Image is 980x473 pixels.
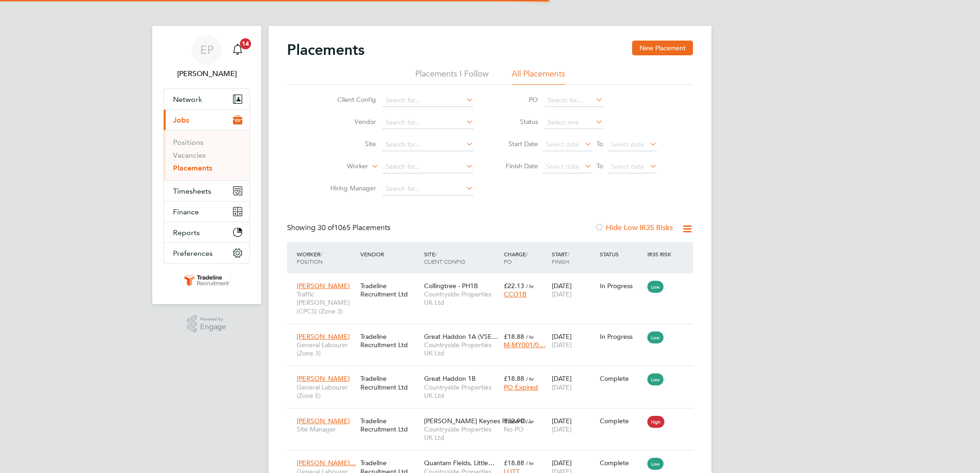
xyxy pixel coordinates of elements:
div: In Progress [600,332,643,341]
span: Low [647,331,663,343]
h2: Placements [287,41,365,59]
button: New Placement [632,41,693,55]
a: [PERSON_NAME]General Labourer (Zone 3)Tradeline Recruitment LtdGreat Haddon 1A (VSE…Countryside P... [294,327,693,335]
span: [PERSON_NAME] [297,332,350,341]
span: Network [173,95,202,104]
div: [DATE] [550,370,598,396]
input: Search for... [382,94,473,107]
input: Search for... [382,160,473,173]
span: [PERSON_NAME] [297,374,350,383]
span: [DATE] [552,383,572,391]
div: Start [550,246,598,270]
div: [DATE] [550,412,598,438]
div: Tradeline Recruitment Ltd [358,328,422,354]
div: In Progress [600,282,643,290]
span: Countryside Properties UK Ltd [424,383,499,400]
span: / Position [297,250,323,265]
span: [PERSON_NAME]… [297,459,356,467]
input: Search for... [544,94,603,107]
button: Finance [164,201,250,222]
span: CCO1B [504,290,526,298]
span: No PO [504,425,524,433]
span: M-MY001/0… [504,341,545,349]
div: Tradeline Recruitment Ltd [358,370,422,396]
label: Start Date [496,140,538,148]
span: Site Manager [297,425,356,433]
span: Jobs [173,116,189,124]
input: Search for... [382,116,473,129]
li: Placements I Follow [415,68,489,85]
span: Timesheets [173,187,211,195]
span: Select date [611,140,644,148]
span: Low [647,458,663,470]
span: Great Haddon 1B [424,374,476,383]
span: 14 [240,38,251,49]
div: Showing [287,223,392,233]
span: £18.88 [504,374,524,383]
label: Vendor [323,118,376,126]
input: Search for... [382,183,473,195]
span: £18.88 [504,332,524,341]
span: [PERSON_NAME] [297,417,350,425]
span: [DATE] [552,290,572,298]
li: All Placements [512,68,565,85]
label: PO [496,95,538,104]
span: / hr [526,283,534,290]
div: Site [422,246,502,270]
span: EP [200,44,214,56]
button: Timesheets [164,181,250,201]
div: IR35 Risk [645,246,677,262]
span: To [594,160,606,172]
a: 14 [228,35,247,65]
span: / hr [526,418,534,425]
div: Complete [600,417,643,425]
span: Great Haddon 1A (VSE… [424,332,498,341]
span: £22.13 [504,282,524,290]
input: Select one [544,116,603,129]
a: [PERSON_NAME]General Labourer (Zone 5)Tradeline Recruitment LtdGreat Haddon 1BCountryside Propert... [294,369,693,377]
div: Tradeline Recruitment Ltd [358,412,422,438]
span: Collingtree - PH1B [424,282,478,290]
span: [PERSON_NAME] [297,282,350,290]
a: Go to home page [163,273,250,288]
a: [PERSON_NAME]Traffic [PERSON_NAME] (CPCS) (Zone 3)Tradeline Recruitment LtdCollingtree - PH1BCoun... [294,277,693,284]
button: Preferences [164,243,250,263]
span: £32.90 [504,417,524,425]
label: Hide Low IR35 Risks [595,223,673,232]
span: / Client Config [424,250,465,265]
span: To [594,138,606,150]
span: Powered by [200,315,226,323]
a: EP[PERSON_NAME] [163,35,250,79]
a: Powered byEngage [187,315,227,333]
span: General Labourer (Zone 5) [297,383,356,400]
span: Preferences [173,249,213,258]
span: Countryside Properties UK Ltd [424,425,499,442]
span: General Labourer (Zone 3) [297,341,356,357]
a: Placements [173,164,212,172]
span: Countryside Properties UK Ltd [424,290,499,307]
span: Ellie Page [163,68,250,79]
span: [DATE] [552,425,572,433]
span: 30 of [317,223,334,232]
span: Reports [173,228,200,237]
div: Complete [600,374,643,383]
span: Select date [546,162,579,171]
span: £18.88 [504,459,524,467]
span: 1065 Placements [317,223,390,232]
span: Finance [173,207,199,216]
span: / PO [504,250,528,265]
label: Hiring Manager [323,184,376,192]
label: Client Config [323,95,376,104]
img: tradelinerecruitment-logo-retina.png [183,273,231,288]
span: Quantam Fields, Little… [424,459,495,467]
label: Status [496,118,538,126]
div: [DATE] [550,277,598,303]
button: Jobs [164,110,250,130]
span: PO Expired [504,383,538,391]
label: Finish Date [496,162,538,170]
div: Jobs [164,130,250,180]
div: [DATE] [550,328,598,354]
span: Engage [200,323,226,331]
label: Site [323,140,376,148]
span: / hr [526,460,534,467]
